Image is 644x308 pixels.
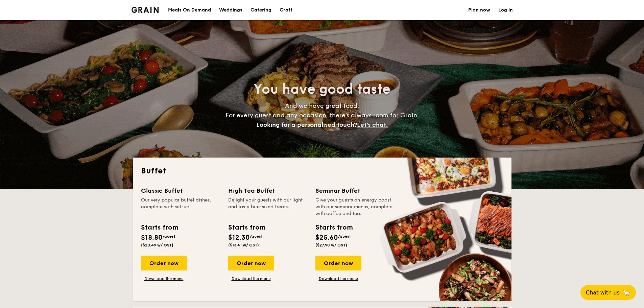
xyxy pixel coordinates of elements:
[225,102,419,128] span: And we have great food. For every guest and any occasion, there’s always room for Grain.
[315,243,347,247] span: ($27.90 w/ GST)
[141,186,220,195] div: Classic Buffet
[228,197,307,217] div: Delight your guests with our light and tasty bite-sized treats.
[141,166,503,176] h2: Buffet
[228,186,307,195] div: High Tea Buffet
[132,7,159,13] a: Logotype
[228,222,265,233] div: Starts from
[315,186,395,195] div: Seminar Buffet
[228,234,250,242] span: $12.30
[315,197,395,217] div: Give your guests an energy boost with our seminar menus, complete with coffee and tea.
[141,234,163,242] span: $18.80
[228,243,259,247] span: ($13.41 w/ GST)
[580,285,636,300] button: Chat with us🦙
[256,121,357,128] span: Looking for a personalised touch?
[315,222,352,233] div: Starts from
[228,256,274,270] div: Order now
[586,289,620,296] span: Chat with us
[141,222,178,233] div: Starts from
[357,121,388,128] span: Let's chat.
[141,276,187,281] a: Download the menu
[315,234,338,242] span: $25.60
[163,234,175,239] span: /guest
[250,234,263,239] span: /guest
[228,276,274,281] a: Download the menu
[254,81,390,97] span: You have good taste
[141,256,187,270] div: Order now
[622,289,630,297] span: 🦙
[315,276,361,281] a: Download the menu
[338,234,351,239] span: /guest
[132,7,159,13] img: Grain
[141,243,173,247] span: ($20.49 w/ GST)
[141,197,220,217] div: Our very popular buffet dishes, complete with set-up.
[315,256,361,270] div: Order now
